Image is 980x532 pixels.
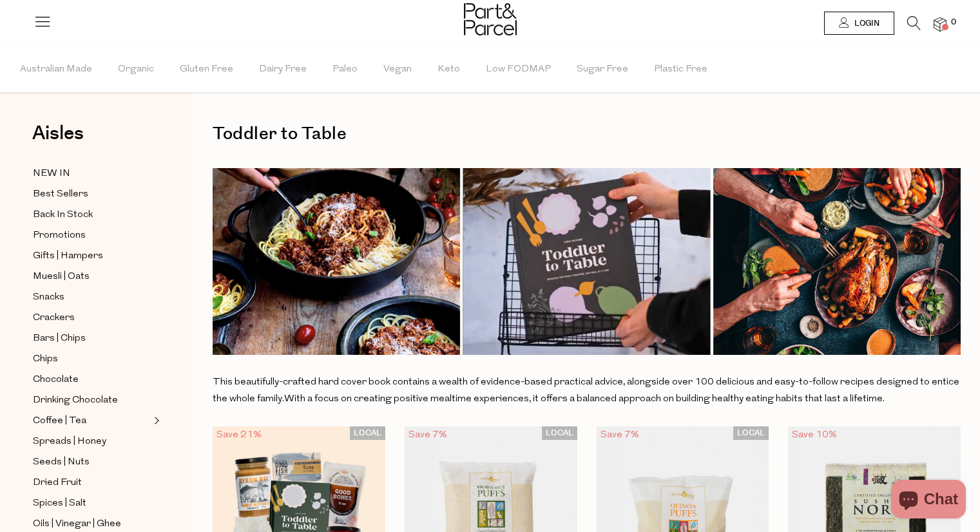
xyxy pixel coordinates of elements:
span: Gluten Free [180,47,233,92]
span: Muesli | Oats [33,269,90,285]
span: Snacks [33,290,64,305]
span: Gifts | Hampers [33,249,103,264]
a: Muesli | Oats [33,269,150,285]
a: Bars | Chips [33,330,150,347]
a: 0 [934,17,946,31]
span: LOCAL [350,426,385,440]
div: Save 21% [213,426,265,444]
span: Sugar Free [577,47,628,92]
a: Login [824,12,894,35]
a: Spices | Salt [33,495,150,511]
span: Chocolate [33,372,79,388]
a: Crackers [33,310,150,326]
span: Login [851,18,879,29]
span: Low FODMAP [486,47,551,92]
a: Dried Fruit [33,475,150,491]
span: Dried Fruit [33,475,82,491]
span: Crackers [33,310,75,326]
div: Save 7% [405,426,451,444]
a: Best Sellers [33,186,150,202]
span: Seeds | Nuts [33,455,90,470]
span: This beautifully-crafted hard cover book contains a wealth of evidence-based practical advice, al... [213,377,959,404]
span: Chips [33,352,58,367]
span: 0 [948,17,959,28]
a: Back In Stock [33,207,150,223]
a: Coffee | Tea [33,413,150,429]
a: Chips [33,351,150,367]
span: Spreads | Honey [33,434,106,450]
span: Spices | Salt [33,496,86,511]
span: Back In Stock [33,207,93,223]
span: Oils | Vinegar | Ghee [33,517,121,532]
a: Promotions [33,227,150,243]
span: LOCAL [542,426,577,440]
span: Best Sellers [33,187,88,202]
h1: Toddler to Table [213,119,961,149]
a: Drinking Chocolate [33,392,150,408]
span: Bars | Chips [33,331,86,347]
a: Oils | Vinegar | Ghee [33,516,150,532]
span: Australian Made [20,47,92,92]
span: Drinking Chocolate [33,393,118,408]
span: Paleo [332,47,358,92]
span: Coffee | Tea [33,413,86,429]
div: Save 10% [788,426,841,444]
a: Spreads | Honey [33,433,150,450]
button: Expand/Collapse Coffee | Tea [151,413,160,428]
span: Promotions [33,228,86,243]
a: Gifts | Hampers [33,248,150,264]
span: Aisles [32,119,84,147]
span: Organic [118,47,154,92]
a: Aisles [32,124,84,156]
a: Snacks [33,289,150,305]
span: Plastic Free [654,47,707,92]
a: Seeds | Nuts [33,454,150,470]
span: With a focus on creating positive mealtime experiences, it offers a balanced approach on building... [284,394,885,404]
inbox-online-store-chat: Shopify online store chat [887,480,970,522]
span: NEW IN [33,166,70,182]
span: Keto [437,47,460,92]
img: Part&Parcel [464,3,517,35]
img: Milk_to_Meals_List_Cover_068d1af6-f23c-4baa-94a5-c8cb85396b69.png [213,168,961,355]
span: Vegan [383,47,412,92]
span: Dairy Free [259,47,307,92]
a: NEW IN [33,166,150,182]
span: LOCAL [733,426,769,440]
a: Chocolate [33,372,150,388]
div: Save 7% [597,426,643,444]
